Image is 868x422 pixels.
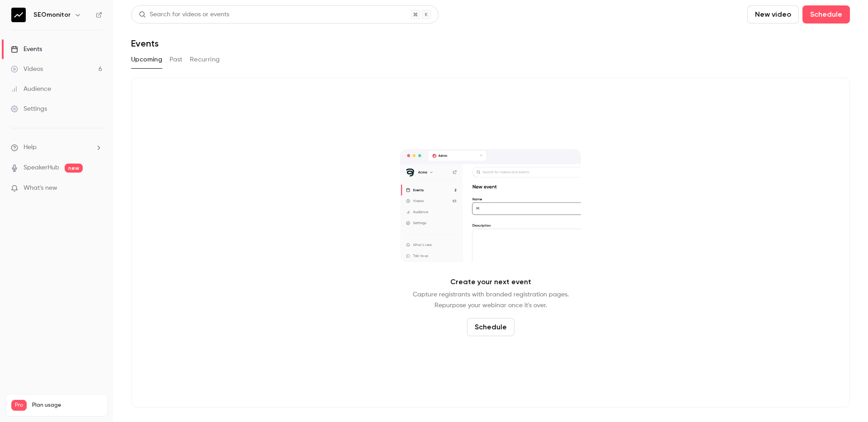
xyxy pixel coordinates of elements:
div: Audience [11,84,51,94]
div: Events [11,45,42,54]
p: Capture registrants with branded registration pages. Repurpose your webinar once it's over. [413,289,569,311]
iframe: Noticeable Trigger [91,184,102,192]
button: Upcoming [131,52,162,67]
a: SpeakerHub [24,163,59,173]
div: Settings [11,104,47,113]
div: Videos [11,65,43,74]
h6: SEOmonitor [33,10,71,19]
li: help-dropdown-opener [11,143,102,152]
p: Create your next event [450,277,531,287]
button: Past [170,52,183,67]
span: Plan usage [32,402,102,409]
span: Pro [11,400,27,411]
img: SEOmonitor [11,8,26,22]
h1: Events [131,38,159,49]
button: New video [747,5,799,23]
button: Schedule [802,5,850,23]
div: Search for videos or events [139,10,229,19]
button: Recurring [190,52,220,67]
span: new [65,164,83,173]
span: Help [24,143,37,152]
span: What's new [24,183,57,193]
button: Schedule [467,318,514,336]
